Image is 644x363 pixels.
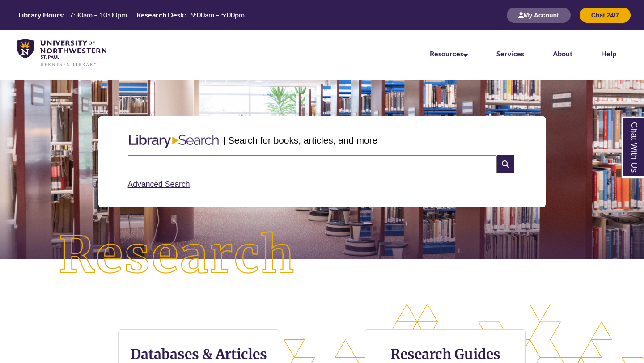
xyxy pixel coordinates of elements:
a: Services [496,49,524,58]
a: Advanced Search [128,180,190,189]
img: Libary Search [124,131,223,152]
i: Search [497,155,514,173]
span: 7:30am – 10:00pm [69,10,127,19]
a: Chat 24/7 [580,11,631,19]
a: Help [601,49,616,58]
button: Chat 24/7 [580,8,631,23]
img: Research [32,205,322,306]
h3: Databases & Articles [126,346,271,363]
img: UNWSP Library Logo [17,39,106,67]
a: My Account [507,11,571,19]
a: Hours Today [15,10,248,21]
th: Research Desk: [133,10,187,20]
button: My Account [507,8,571,23]
span: 9:00am – 5:00pm [191,10,245,19]
p: | Search for books, articles, and more [223,133,377,147]
table: Hours Today [15,10,248,20]
a: Resources [430,49,468,58]
h3: Research Guides [373,346,518,363]
th: Library Hours: [15,10,66,20]
a: About [553,49,572,58]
